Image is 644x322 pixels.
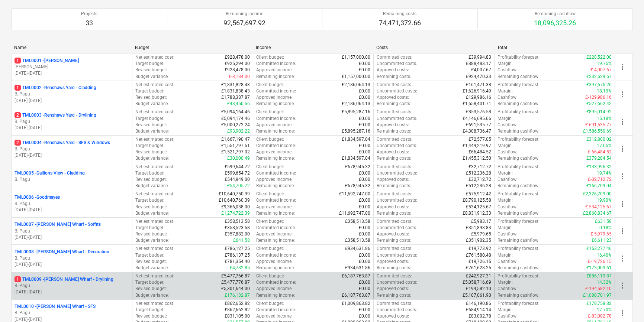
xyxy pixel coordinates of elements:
[498,143,513,149] p: Margin :
[377,122,409,128] p: Approved costs :
[377,191,412,197] p: Committed costs :
[534,19,576,27] p: 18,096,325.26
[359,149,370,155] p: £0.00
[227,128,250,134] p: £93,902.22
[377,237,411,244] p: Remaining costs :
[498,54,540,61] p: Profitability forecast :
[468,149,491,155] p: £66,484.52
[466,74,491,80] p: £924,470.33
[597,116,612,122] p: 15.18%
[597,61,612,67] p: 19.75%
[135,74,169,80] p: Budget variance :
[377,204,409,210] p: Approved costs :
[135,231,167,237] p: Revised budget :
[256,155,295,162] p: Remaining income :
[377,109,412,115] p: Committed costs :
[135,191,174,197] p: Net estimated cost :
[498,218,540,225] p: Profitability forecast :
[359,225,370,231] p: £0.00
[15,85,129,104] div: 1TML0002 -Renshaws Yard - CladdingB. Pagu[DATE]-[DATE]
[377,149,409,155] p: Approved costs :
[81,11,97,17] p: Projects
[498,164,540,170] p: Profitability forecast :
[377,170,417,176] p: Uncommitted costs :
[135,155,169,162] p: Budget variance :
[256,94,293,101] p: Approved income :
[15,303,96,310] p: TML0010 - [PERSON_NAME] Wharf - SFS
[377,245,412,252] p: Committed costs :
[466,204,491,210] p: £534,125.67
[586,54,612,61] p: £228,522.00
[339,191,370,197] p: £11,692,747.00
[225,54,250,61] p: £928,478.00
[256,61,296,67] p: Committed income :
[15,221,129,240] div: TML0007 -[PERSON_NAME] Wharf - SoffitsB. Pagu[DATE]-[DATE]
[586,136,612,143] p: £312,800.02
[618,254,627,263] span: more_vert
[466,94,491,101] p: £129,986.16
[256,122,293,128] p: Approved income :
[377,88,417,94] p: Uncommitted costs :
[377,183,411,189] p: Remaining costs :
[618,62,627,71] span: more_vert
[256,74,295,80] p: Remaining income :
[219,191,250,197] p: £10,640,750.39
[15,112,21,118] span: 2
[233,237,250,244] p: £641.58
[498,116,513,122] p: Margin :
[221,116,250,122] p: £5,094,174.46
[135,237,169,244] p: Budget variance :
[377,197,417,204] p: Uncommitted costs :
[219,197,250,204] p: £10,640,760.39
[15,70,129,77] p: [DATE] - [DATE]
[466,109,491,115] p: £853,576.58
[135,225,164,231] p: Target budget :
[15,194,60,201] p: TML0006 - Goodmayes
[618,227,627,235] span: more_vert
[135,101,169,107] p: Budget variance :
[377,231,409,237] p: Approved costs :
[256,82,284,88] p: Client budget :
[221,136,250,143] p: £1,667,190.47
[15,146,129,152] p: B. Pagu
[618,199,627,208] span: more_vert
[342,155,370,162] p: £1,834,597.04
[377,218,412,225] p: Committed costs :
[256,231,293,237] p: Approved income :
[498,225,513,231] p: Margin :
[135,252,164,258] p: Target budget :
[590,231,612,237] p: £-5,979.65
[597,197,612,204] p: 19.90%
[618,117,627,126] span: more_vert
[221,82,250,88] p: £1,831,828.43
[256,170,296,176] p: Committed income :
[135,109,174,115] p: Net estimated cost :
[227,155,250,162] p: £30,000.49
[377,116,417,122] p: Uncommitted costs :
[135,116,164,122] p: Target budget :
[376,45,491,50] div: Costs
[221,94,250,101] p: £1,788,387.87
[15,85,96,91] p: TML0002 - Renshaws Yard - Cladding
[463,210,491,217] p: £8,831,912.33
[342,128,370,134] p: £5,895,287.16
[342,136,370,143] p: £1,834,597.04
[135,245,174,252] p: Net estimated cost :
[135,183,169,189] p: Budget variance :
[225,245,250,252] p: £786,127.25
[225,218,250,225] p: £358,513.58
[342,54,370,61] p: £1,157,000.00
[377,128,411,134] p: Remaining costs :
[135,176,167,183] p: Revised budget :
[359,61,370,67] p: £0.00
[377,225,417,231] p: Uncommitted costs :
[135,136,174,143] p: Net estimated cost :
[221,143,250,149] p: £1,551,797.51
[15,283,129,289] p: B. Pagu
[135,67,167,73] p: Revised budget :
[586,74,612,80] p: £232,529.67
[15,249,109,255] p: TML0008 - [PERSON_NAME] Wharf - Decoration
[359,170,370,176] p: £0.00
[256,67,293,73] p: Approved income :
[15,125,129,131] p: [DATE] - [DATE]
